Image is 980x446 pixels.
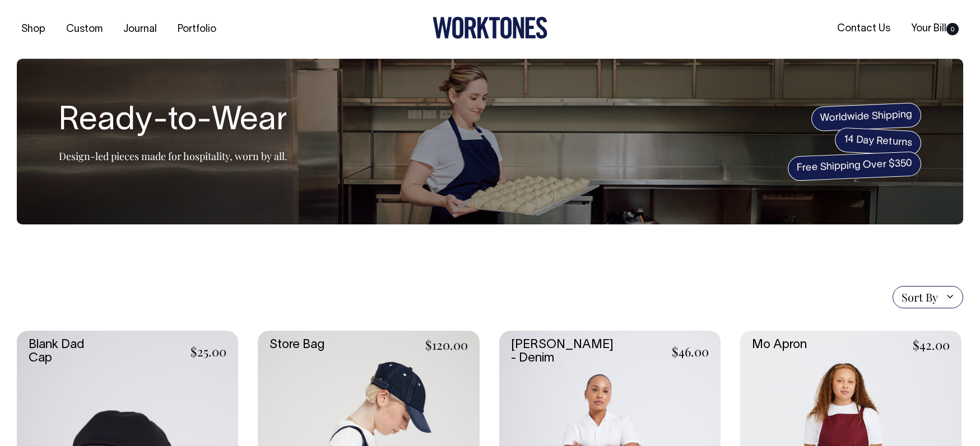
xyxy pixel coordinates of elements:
[173,20,221,39] a: Portfolio
[17,20,50,39] a: Shop
[59,104,287,139] h1: Ready-to-Wear
[946,23,959,35] span: 0
[811,102,922,132] span: Worldwide Shipping
[902,290,938,304] span: Sort By
[787,151,922,181] span: Free Shipping Over $350
[833,20,895,38] a: Contact Us
[59,149,287,163] p: Design-led pieces made for hospitality, worn by all.
[119,20,161,39] a: Journal
[834,127,922,156] span: 14 Day Returns
[62,20,107,39] a: Custom
[907,20,963,38] a: Your Bill0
